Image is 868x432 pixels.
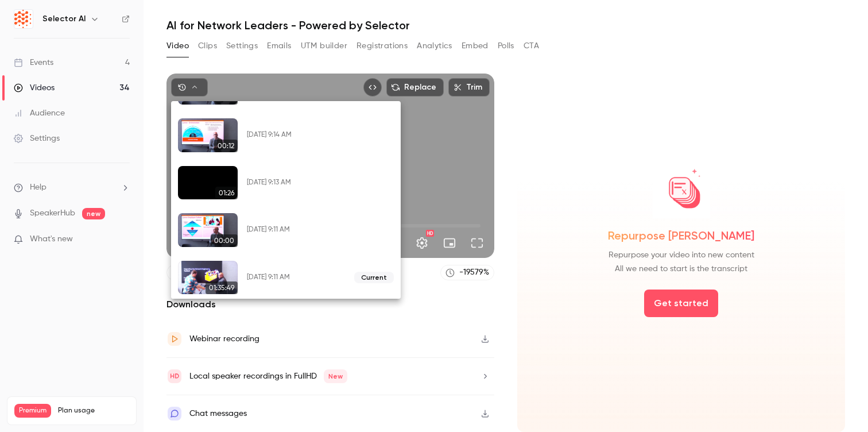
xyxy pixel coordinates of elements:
[247,130,315,140] div: [DATE] 9:14 AM
[247,225,315,234] div: [DATE] 9:11 AM
[206,281,238,294] span: 01:35:49
[211,234,238,247] span: 00:00
[375,221,394,239] span: Delete
[247,273,345,282] div: [DATE] 9:11 AM
[214,140,238,152] span: 00:12
[354,272,394,283] span: Current
[247,178,315,187] div: [DATE] 9:13 AM
[375,173,394,192] span: Delete
[375,126,394,144] span: Delete
[215,187,238,199] span: 01:26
